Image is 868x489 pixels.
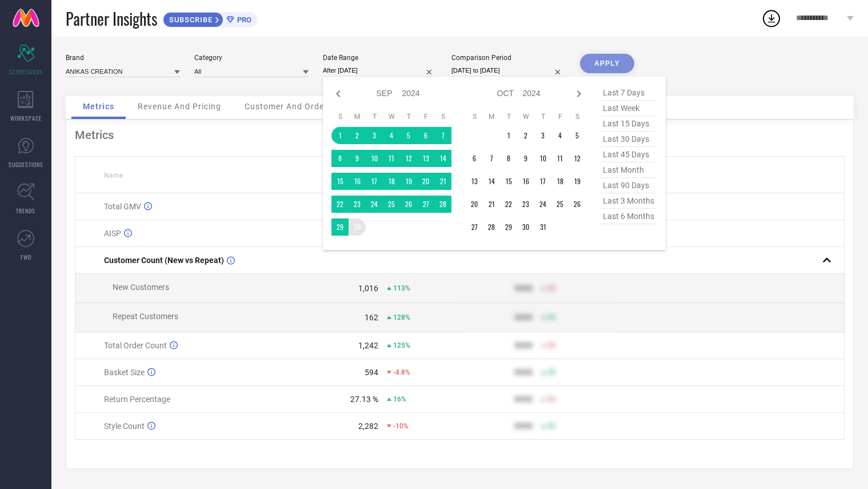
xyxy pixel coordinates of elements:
[331,173,349,190] td: Sun Sep 15 2024
[383,173,400,190] td: Wed Sep 18 2024
[113,312,178,321] span: Repeat Customers
[466,112,483,121] th: Sunday
[365,368,378,377] div: 594
[500,218,517,236] td: Tue Oct 29 2024
[551,127,569,144] td: Fri Oct 04 2024
[417,112,434,121] th: Friday
[104,422,145,431] span: Style Count
[569,173,586,190] td: Sat Oct 19 2024
[434,173,451,190] td: Sat Sep 21 2024
[466,150,483,167] td: Sun Oct 06 2024
[104,256,224,265] span: Customer Count (New vs Repeat)
[514,395,533,404] div: 9999
[451,54,566,62] div: Comparison Period
[534,127,551,144] td: Thu Oct 03 2024
[551,150,569,167] td: Fri Oct 11 2024
[500,196,517,213] td: Tue Oct 22 2024
[400,150,417,167] td: Thu Sep 12 2024
[600,193,657,209] span: last 3 months
[547,368,555,376] span: 50
[569,150,586,167] td: Sat Oct 12 2024
[383,150,400,167] td: Wed Sep 11 2024
[466,218,483,236] td: Sun Oct 27 2024
[393,395,406,403] span: 16%
[547,313,555,321] span: 50
[517,127,534,144] td: Wed Oct 02 2024
[366,173,383,190] td: Tue Sep 17 2024
[417,196,434,213] td: Fri Sep 27 2024
[600,132,657,147] span: last 30 days
[331,87,345,101] div: Previous month
[104,172,123,180] span: Name
[514,422,533,431] div: 9999
[245,102,332,111] span: Customer And Orders
[66,54,180,62] div: Brand
[551,196,569,213] td: Fri Oct 25 2024
[349,150,366,167] td: Mon Sep 09 2024
[16,206,35,215] span: TRENDS
[104,229,121,238] span: AISP
[547,284,555,292] span: 50
[234,15,251,24] span: PRO
[358,341,378,350] div: 1,242
[358,284,378,293] div: 1,016
[383,196,400,213] td: Wed Sep 25 2024
[194,54,309,62] div: Category
[761,8,782,29] div: Open download list
[349,173,366,190] td: Mon Sep 16 2024
[451,65,566,77] input: Select comparison period
[500,150,517,167] td: Tue Oct 08 2024
[547,422,555,430] span: 50
[10,114,42,122] span: WORKSPACE
[569,112,586,121] th: Saturday
[500,112,517,121] th: Tuesday
[547,395,555,403] span: 50
[572,87,586,101] div: Next month
[434,150,451,167] td: Sat Sep 14 2024
[104,202,141,211] span: Total GMV
[9,67,43,76] span: SCORECARDS
[500,127,517,144] td: Tue Oct 01 2024
[600,85,657,101] span: last 7 days
[104,368,145,377] span: Basket Size
[417,127,434,144] td: Fri Sep 06 2024
[400,127,417,144] td: Thu Sep 05 2024
[534,173,551,190] td: Thu Oct 17 2024
[534,218,551,236] td: Thu Oct 31 2024
[569,127,586,144] td: Sat Oct 05 2024
[434,127,451,144] td: Sat Sep 07 2024
[534,112,551,121] th: Thursday
[517,112,534,121] th: Wednesday
[534,150,551,167] td: Thu Oct 10 2024
[393,368,410,376] span: -4.8%
[517,150,534,167] td: Wed Oct 09 2024
[163,15,215,24] span: SUBSCRIBE
[400,112,417,121] th: Thursday
[163,9,257,27] a: SUBSCRIBEPRO
[349,112,366,121] th: Monday
[483,112,500,121] th: Monday
[551,173,569,190] td: Fri Oct 18 2024
[514,368,533,377] div: 9999
[514,284,533,293] div: 9999
[600,178,657,193] span: last 90 days
[366,150,383,167] td: Tue Sep 10 2024
[434,196,451,213] td: Sat Sep 28 2024
[331,127,349,144] td: Sun Sep 01 2024
[434,112,451,121] th: Saturday
[350,395,378,404] div: 27.13 %
[138,102,221,111] span: Revenue And Pricing
[104,395,170,404] span: Return Percentage
[514,341,533,350] div: 9999
[9,160,43,169] span: SUGGESTIONS
[331,150,349,167] td: Sun Sep 08 2024
[331,112,349,121] th: Sunday
[393,313,410,321] span: 128%
[323,65,437,77] input: Select date range
[366,127,383,144] td: Tue Sep 03 2024
[75,128,845,142] div: Metrics
[323,54,437,62] div: Date Range
[551,112,569,121] th: Friday
[366,196,383,213] td: Tue Sep 24 2024
[500,173,517,190] td: Tue Oct 15 2024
